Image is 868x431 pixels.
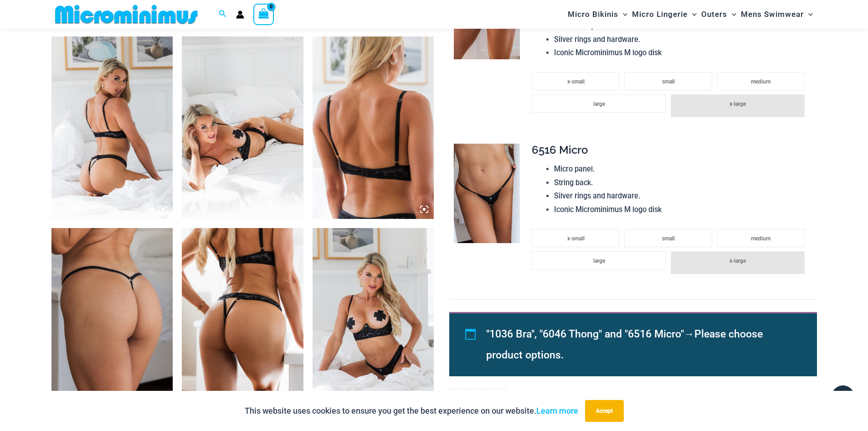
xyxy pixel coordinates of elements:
li: Micro panel. [554,162,809,176]
span: medium [751,78,770,85]
li: large [532,94,666,113]
img: Nights Fall Silver Leopard 1036 Bra [313,36,434,219]
li: Silver rings and hardware. [554,33,809,47]
span: x-small [567,78,585,85]
nav: Site Navigation [564,1,817,27]
img: Nights Fall Silver Leopard 1036 Bra 6046 Thong [313,228,434,410]
li: large [532,251,666,270]
li: x-large [671,94,805,117]
span: Menu Toggle [727,3,736,26]
a: Search icon link [219,9,227,20]
img: Nights Fall Silver Leopard 1036 Bra 6046 Thong [182,36,303,219]
li: → [486,324,796,366]
span: small [662,235,675,242]
p: This website uses cookies to ensure you get the best experience on our website. [245,404,578,418]
span: x-small [567,235,585,242]
li: String back. [554,176,809,190]
button: Accept [585,400,624,422]
a: Micro BikinisMenu ToggleMenu Toggle [565,3,630,26]
li: medium [717,229,805,247]
li: Iconic Microminimus M logo disk [554,203,809,217]
li: x-large [671,251,805,274]
a: View Shopping Cart, empty [253,4,274,25]
a: + [488,389,505,408]
li: small [624,72,712,90]
li: small [624,229,712,247]
span: Menu Toggle [804,3,813,26]
li: Silver rings and hardware. [554,189,809,203]
span: small [662,78,675,85]
a: Learn more [536,406,578,415]
span: large [593,101,605,107]
span: x-large [729,101,746,107]
input: Product quantity [467,389,488,408]
span: "1036 Bra", "6046 Thong" and "6516 Micro" [486,328,684,340]
span: medium [751,235,770,242]
li: Iconic Microminimus M logo disk [554,46,809,60]
li: x-small [532,72,620,90]
img: Nights Fall Silver Leopard 1036 Bra 6046 Thong [182,228,303,410]
span: large [593,258,605,264]
a: Mens SwimwearMenu ToggleMenu Toggle [739,3,815,26]
a: - [449,389,467,408]
span: 6516 Micro [532,143,588,156]
li: medium [717,72,805,90]
span: Menu Toggle [688,3,697,26]
a: Account icon link [236,10,244,19]
img: Nights Fall Silver Leopard 6516 Micro [51,228,173,410]
a: Micro LingerieMenu ToggleMenu Toggle [630,3,699,26]
span: Micro Bikinis [568,3,618,26]
img: MM SHOP LOGO FLAT [51,4,201,25]
span: Mens Swimwear [741,3,804,26]
span: Outers [701,3,727,26]
span: Micro Lingerie [632,3,688,26]
li: x-small [532,229,620,247]
a: OutersMenu ToggleMenu Toggle [699,3,739,26]
img: Nights Fall Silver Leopard 6516 Micro [454,144,520,243]
img: Nights Fall Silver Leopard 1036 Bra 6046 Thong [51,36,173,219]
span: x-large [729,258,746,264]
span: Menu Toggle [618,3,627,26]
